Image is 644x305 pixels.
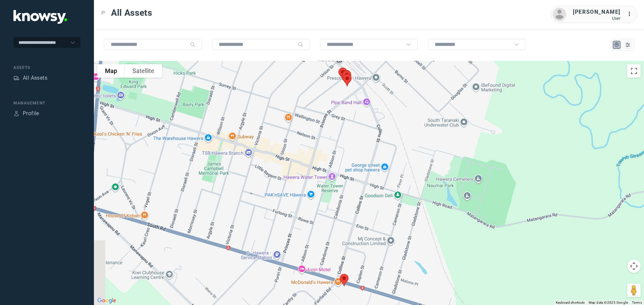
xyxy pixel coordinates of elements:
[96,296,118,305] img: Google
[13,110,19,117] div: Profile
[97,64,125,78] button: Show street map
[553,8,566,21] img: avatar.png
[627,64,641,78] button: Toggle fullscreen view
[13,74,47,82] a: AssetsAll Assets
[632,301,642,304] a: Terms (opens in new tab)
[556,300,585,305] button: Keyboard shortcuts
[111,7,152,19] span: All Assets
[627,10,635,18] div: :
[298,42,303,47] div: Search
[13,75,19,81] div: Assets
[23,109,39,118] div: Profile
[589,301,628,304] span: Map data ©2025 Google
[627,259,641,273] button: Map camera controls
[13,10,67,24] img: Application Logo
[625,42,631,48] div: List
[125,64,162,78] button: Show satellite imagery
[614,42,620,48] div: Map
[573,8,621,16] div: [PERSON_NAME]
[13,65,80,71] div: Assets
[573,16,621,21] div: User
[13,109,39,118] a: ProfileProfile
[96,296,118,305] a: Open this area in Google Maps (opens a new window)
[627,284,641,297] button: Drag Pegman onto the map to open Street View
[13,100,80,106] div: Management
[23,74,47,82] div: All Assets
[627,10,635,19] div: :
[628,11,634,16] tspan: ...
[190,42,195,47] div: Search
[101,10,106,15] div: Toggle Menu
